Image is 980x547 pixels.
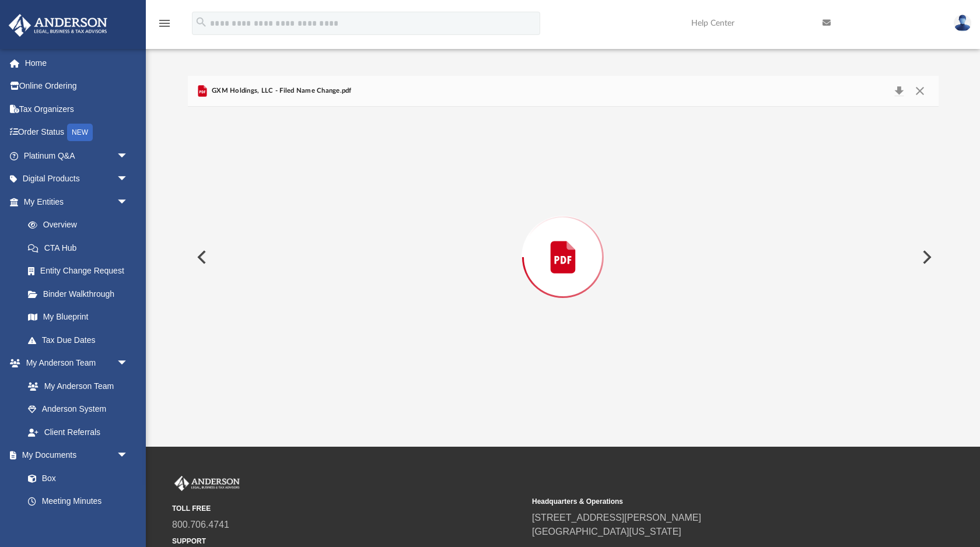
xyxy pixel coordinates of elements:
[117,144,140,168] span: arrow_drop_down
[532,496,884,507] small: Headquarters & Operations
[16,490,140,513] a: Meeting Minutes
[909,83,930,99] button: Close
[16,420,140,444] a: Client Referrals
[16,328,146,352] a: Tax Due Dates
[532,527,681,537] a: [GEOGRAPHIC_DATA][US_STATE]
[67,124,93,141] div: NEW
[16,374,134,398] a: My Anderson Team
[16,398,140,421] a: Anderson System
[117,167,140,191] span: arrow_drop_down
[157,22,171,30] a: menu
[16,213,146,237] a: Overview
[5,14,111,37] img: Anderson Advisors Platinum Portal
[8,51,146,75] a: Home
[188,241,213,273] button: Previous File
[8,167,146,191] a: Digital Productsarrow_drop_down
[172,476,242,491] img: Anderson Advisors Platinum Portal
[16,260,146,283] a: Entity Change Request
[8,97,146,121] a: Tax Organizers
[8,144,146,167] a: Platinum Q&Aarrow_drop_down
[172,503,524,514] small: TOLL FREE
[8,190,146,213] a: My Entitiesarrow_drop_down
[157,16,171,30] i: menu
[954,15,971,31] img: User Pic
[913,241,939,273] button: Next File
[188,76,939,408] div: Preview
[172,536,524,546] small: SUPPORT
[117,190,140,214] span: arrow_drop_down
[117,444,140,468] span: arrow_drop_down
[8,121,146,145] a: Order StatusNEW
[8,352,140,375] a: My Anderson Teamarrow_drop_down
[16,282,146,306] a: Binder Walkthrough
[8,444,140,467] a: My Documentsarrow_drop_down
[8,75,146,98] a: Online Ordering
[172,520,229,530] a: 800.706.4741
[195,16,208,29] i: search
[16,236,146,260] a: CTA Hub
[209,86,352,96] span: GXM Holdings, LLC - Filed Name Change.pdf
[16,467,134,490] a: Box
[889,83,910,99] button: Download
[532,513,701,523] a: [STREET_ADDRESS][PERSON_NAME]
[117,352,140,376] span: arrow_drop_down
[16,306,140,329] a: My Blueprint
